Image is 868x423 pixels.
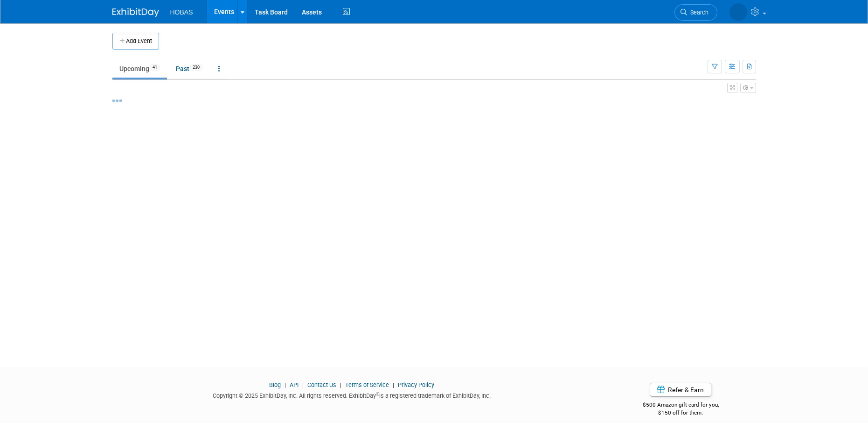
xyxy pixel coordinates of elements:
img: ExhibitDay [112,8,159,17]
a: Privacy Policy [398,381,434,388]
a: Search [674,4,717,21]
button: Add Event [112,33,159,50]
sup: ® [376,392,379,397]
a: Contact Us [307,381,336,388]
a: Upcoming41 [112,60,167,78]
a: Terms of Service [345,381,389,388]
a: Refer & Earn [650,383,711,397]
a: API [290,381,299,388]
div: Copyright © 2025 ExhibitDay, Inc. All rights reserved. ExhibitDay is a registered trademark of Ex... [112,389,592,400]
div: $500 Amazon gift card for you, [605,395,756,416]
a: Past230 [169,60,209,78]
span: | [338,381,344,388]
a: Blog [269,381,281,388]
img: Lia Chowdhury [729,3,747,21]
span: | [282,381,288,388]
span: Search [687,9,708,16]
span: HOBAS [170,8,193,16]
img: loading... [112,100,122,102]
div: $150 off for them. [605,409,756,417]
span: | [300,381,306,388]
span: | [390,381,396,388]
span: 230 [190,64,202,71]
span: 41 [150,64,160,71]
